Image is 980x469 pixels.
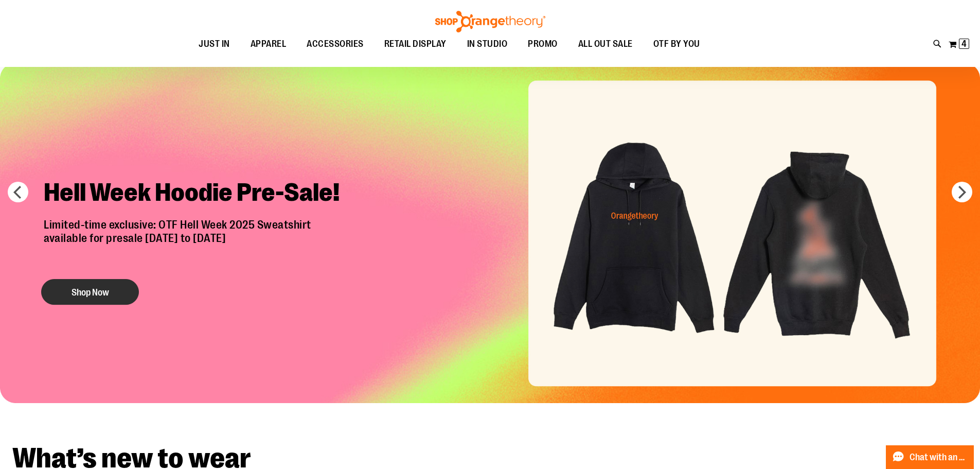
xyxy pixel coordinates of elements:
span: RETAIL DISPLAY [384,32,447,56]
button: Shop Now [41,279,139,305]
p: Limited-time exclusive: OTF Hell Week 2025 Sweatshirt available for presale [DATE] to [DATE] [36,218,358,269]
span: IN STUDIO [467,32,508,56]
span: 4 [961,39,967,49]
span: APPAREL [251,32,287,56]
a: Hell Week Hoodie Pre-Sale! Limited-time exclusive: OTF Hell Week 2025 Sweatshirtavailable for pre... [36,169,358,310]
button: prev [8,182,28,202]
span: Chat with an Expert [910,453,968,462]
span: ACCESSORIES [307,32,364,56]
span: OTF BY YOU [653,32,700,56]
button: Chat with an Expert [886,445,974,469]
img: Shop Orangetheory [434,11,547,32]
span: ALL OUT SALE [578,32,633,56]
span: JUST IN [199,32,230,56]
button: next [952,182,972,202]
span: PROMO [528,32,558,56]
h2: Hell Week Hoodie Pre-Sale! [36,169,358,218]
